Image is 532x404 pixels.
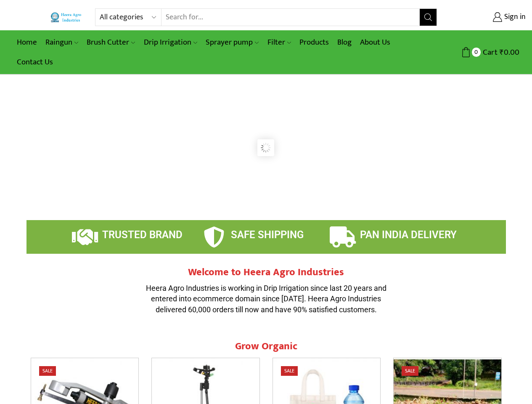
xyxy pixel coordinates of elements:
a: 0 Cart ₹0.00 [445,45,519,60]
a: Home [13,32,41,52]
a: About Us [356,32,394,52]
span: ₹ [500,46,504,59]
a: Filter [263,32,295,52]
span: Grow Organic [235,338,297,355]
span: Sale [281,366,298,376]
span: Sale [402,366,418,376]
span: 0 [472,48,481,56]
input: Search for... [161,9,420,26]
a: Brush Cutter [82,32,139,52]
span: PAN INDIA DELIVERY [360,229,457,241]
a: Drip Irrigation [140,32,201,52]
a: Raingun [41,32,82,52]
a: Sign in [450,10,526,25]
span: TRUSTED BRAND [102,229,183,241]
button: Search button [420,9,437,26]
a: Blog [333,32,356,52]
span: Sign in [502,12,526,23]
a: Products [295,32,333,52]
span: Cart [481,47,498,58]
bdi: 0.00 [500,46,519,59]
p: Heera Agro Industries is working in Drip Irrigation since last 20 years and entered into ecommerc... [140,283,392,315]
a: Contact Us [13,52,57,72]
span: SAFE SHIPPING [231,229,304,241]
h2: Welcome to Heera Agro Industries [140,266,392,279]
a: Sprayer pump [201,32,263,52]
span: Sale [39,366,56,376]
